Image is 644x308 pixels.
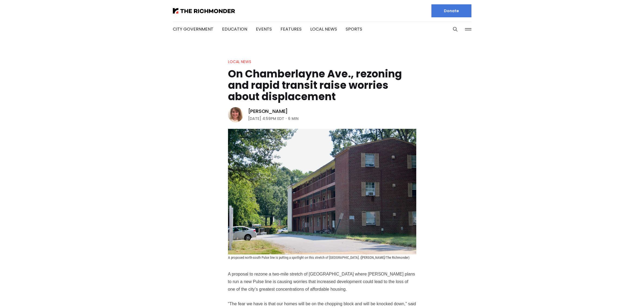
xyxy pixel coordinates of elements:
a: City Government [173,26,213,32]
a: Sports [346,26,362,32]
a: Donate [431,4,471,17]
a: Local News [228,59,251,64]
span: A proposed north-south Pulse line is putting a spotlight on this stretch of [GEOGRAPHIC_DATA]. ([... [228,255,409,260]
a: Local News [310,26,337,32]
p: A proposal to rezone a two-mile stretch of [GEOGRAPHIC_DATA] where [PERSON_NAME] plans to run a n... [228,270,416,293]
img: On Chamberlayne Ave., rezoning and rapid transit raise worries about displacement [228,129,416,254]
a: Education [222,26,247,32]
h1: On Chamberlayne Ave., rezoning and rapid transit raise worries about displacement [228,68,416,102]
iframe: portal-trigger [598,281,644,308]
button: Search this site [451,25,459,33]
span: 6 min [288,115,299,122]
a: Features [280,26,302,32]
a: [PERSON_NAME] [248,108,288,114]
a: Events [256,26,272,32]
img: Sarah Vogelsong [228,107,243,122]
time: [DATE] 4:59PM EDT [248,115,284,122]
img: The Richmonder [173,8,235,14]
